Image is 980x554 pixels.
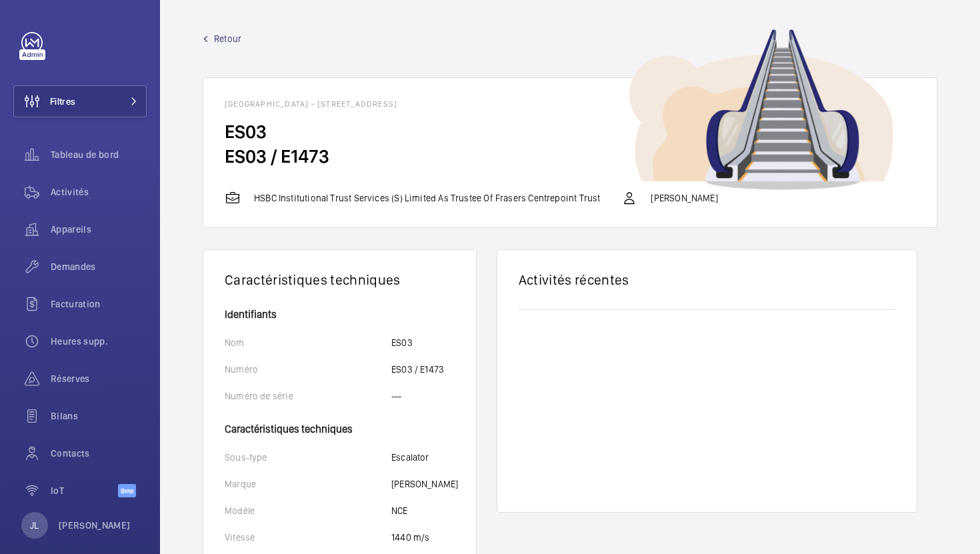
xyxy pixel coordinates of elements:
[225,309,455,320] h4: Identifiants
[391,363,444,376] p: ES03 / E1473
[225,451,391,464] p: Sous-type
[13,85,147,117] button: Filtres
[225,99,915,109] h1: [GEOGRAPHIC_DATA] - [STREET_ADDRESS]
[51,148,147,161] span: Tableau de bord
[254,191,600,205] p: HSBC Institutional Trust Services (S) Limited As Trustee Of Frasers Centrepoint Trust
[214,32,241,45] span: Retour
[391,504,408,517] p: NCE
[51,409,147,423] span: Bilans
[59,519,131,532] p: [PERSON_NAME]
[51,372,147,385] span: Réserves
[391,531,429,544] p: 1440 m/s
[225,271,455,288] h1: Caractéristiques techniques
[225,363,391,376] p: Numéro
[225,144,915,169] h2: ES03 / E1473
[225,416,455,435] h4: Caractéristiques techniques
[51,297,147,311] span: Facturation
[225,504,391,517] p: Modèle
[51,223,147,236] span: Appareils
[225,531,391,544] p: Vitesse
[51,185,147,199] span: Activités
[519,271,895,288] h2: Activités récentes
[51,447,147,460] span: Contacts
[225,477,391,491] p: Marque
[50,95,75,108] span: Filtres
[51,260,147,273] span: Demandes
[629,29,894,190] img: device image
[30,519,39,532] p: JL
[51,484,118,497] span: IoT
[391,451,429,464] p: Escalator
[391,336,413,349] p: ES03
[51,335,147,348] span: Heures supp.
[391,477,458,491] p: [PERSON_NAME]
[225,119,915,144] h2: ES03
[225,336,391,349] p: Nom
[225,389,391,403] p: Numéro de série
[651,191,717,205] p: [PERSON_NAME]
[118,484,136,497] span: Beta
[391,389,402,403] p: ---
